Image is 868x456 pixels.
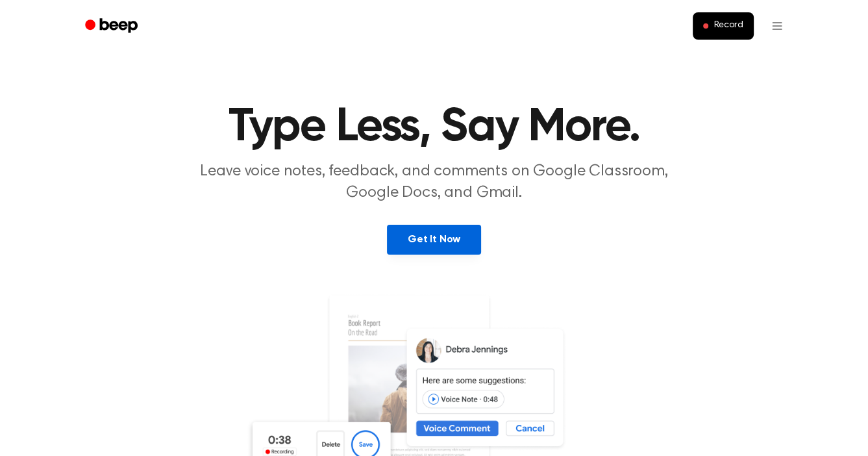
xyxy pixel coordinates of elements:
button: Open menu [762,10,793,42]
button: Record [693,12,753,40]
a: Beep [76,14,149,39]
a: Get It Now [387,225,481,255]
span: Record [713,20,743,32]
h1: Type Less, Say More. [102,104,767,151]
p: Leave voice notes, feedback, and comments on Google Classroom, Google Docs, and Gmail. [185,161,684,204]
